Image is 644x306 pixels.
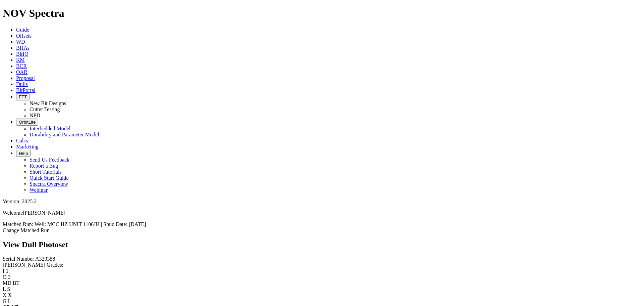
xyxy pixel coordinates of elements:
label: G [3,298,7,304]
a: Offsets [16,33,32,39]
a: Marketing [16,144,39,149]
span: S [7,286,10,292]
h2: View Dull Photoset [3,240,641,249]
a: Quick Start Guide [30,175,68,181]
label: I [3,268,4,274]
span: OrbitLite [19,120,36,125]
label: L [3,286,6,292]
a: NPD [30,113,40,118]
span: X [8,292,12,298]
a: BitPortal [16,87,36,93]
a: Dulls [16,81,28,87]
button: OrbitLite [16,119,38,126]
span: Help [19,151,28,156]
a: Short Tutorials [30,169,62,175]
a: Interbedded Model [30,126,70,131]
span: BT [13,280,19,286]
a: New Bit Designs [30,100,66,106]
div: [PERSON_NAME] Grades: [3,262,641,268]
a: Guide [16,27,29,33]
span: Matched Run: [3,221,33,227]
a: Durability and Parameter Model [30,132,99,137]
span: Well: MCC HZ UNIT 1106JH | Spud Date: [DATE] [35,221,146,227]
label: MD [3,280,11,286]
a: KM [16,57,25,63]
span: A320358 [35,256,55,262]
a: Cutter Testing [30,106,60,112]
a: WD [16,39,25,45]
a: Send Us Feedback [30,157,69,163]
span: FTT [19,94,27,99]
a: Proposal [16,75,35,81]
a: BCR [16,63,27,69]
a: Spectra Overview [30,181,68,187]
a: Report a Bug [30,163,58,169]
a: Change Matched Run [3,227,50,233]
span: I [8,298,10,304]
a: BitIQ [16,51,28,57]
h1: NOV Spectra [3,7,641,19]
span: 1 [6,268,8,274]
label: X [3,292,7,298]
span: [PERSON_NAME] [23,210,65,216]
div: Version: 2025.2 [3,199,641,205]
label: O [3,274,7,280]
button: FTT [16,93,30,100]
a: Calcs [16,138,28,143]
label: Serial Number [3,256,34,262]
a: Webinar [30,187,48,193]
a: OAR [16,69,28,75]
button: Help [16,150,31,157]
span: 3 [8,274,11,280]
a: BHAs [16,45,30,51]
p: Welcome [3,210,641,216]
